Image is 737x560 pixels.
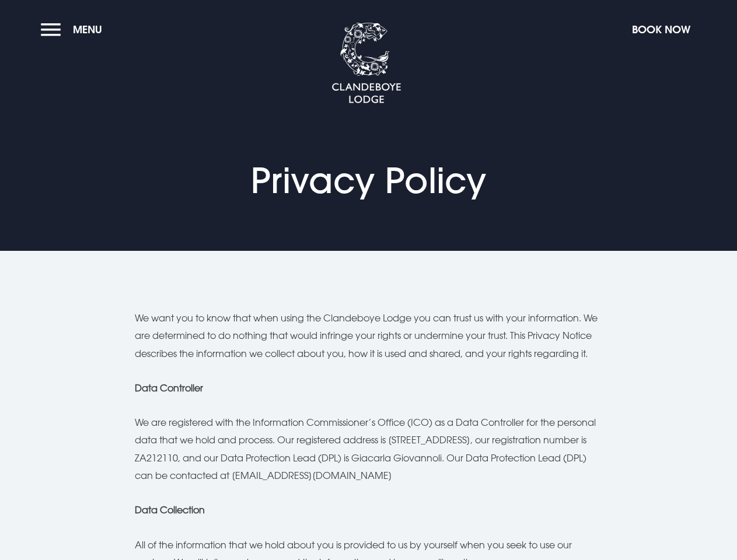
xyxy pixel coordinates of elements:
[135,414,603,485] p: We are registered with the Information Commissioner’s Office (ICO) as a Data Controller for the p...
[73,23,102,36] span: Menu
[135,382,203,394] strong: Data Controller
[331,23,401,104] img: Clandeboye Lodge
[251,159,486,201] h1: Privacy Policy
[41,17,108,42] button: Menu
[135,504,205,516] strong: Data Collection
[626,17,696,42] button: Book Now
[135,309,603,362] p: We want you to know that when using the Clandeboye Lodge you can trust us with your information. ...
